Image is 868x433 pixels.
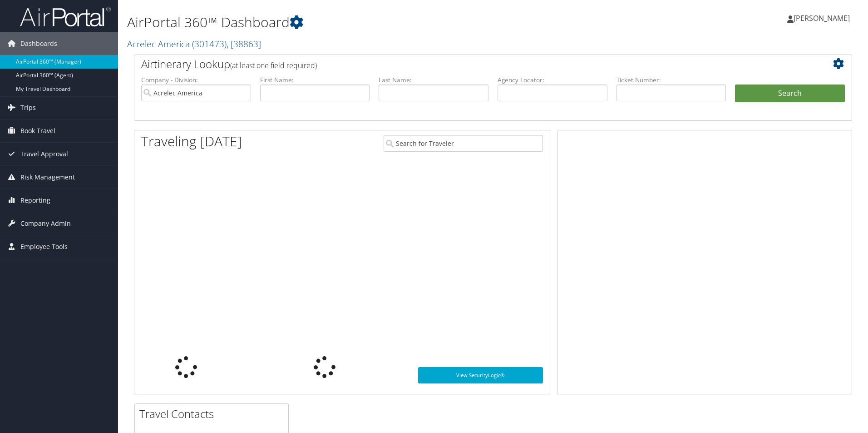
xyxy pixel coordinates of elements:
[141,132,242,151] h1: Traveling [DATE]
[735,85,845,103] button: Search
[127,38,261,50] a: Acrelec America
[379,75,488,85] label: Last Name:
[20,6,111,27] img: airportal-logo.png
[20,166,75,189] span: Risk Management
[418,367,543,383] a: View SecurityLogic®
[192,38,227,50] span: ( 301473 )
[20,143,68,165] span: Travel Approval
[794,13,850,23] span: [PERSON_NAME]
[20,96,36,119] span: Trips
[141,56,785,72] h2: Airtinerary Lookup
[260,75,370,85] label: First Name:
[127,13,615,32] h1: AirPortal 360™ Dashboard
[20,32,57,55] span: Dashboards
[141,75,251,85] label: Company - Division:
[20,212,71,235] span: Company Admin
[616,75,726,85] label: Ticket Number:
[498,75,607,85] label: Agency Locator:
[139,406,288,422] h2: Travel Contacts
[787,5,859,32] a: [PERSON_NAME]
[230,60,317,70] span: (at least one field required)
[20,235,68,258] span: Employee Tools
[384,135,543,152] input: Search for Traveler
[227,38,261,50] span: , [ 38863 ]
[20,189,50,212] span: Reporting
[20,119,55,142] span: Book Travel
